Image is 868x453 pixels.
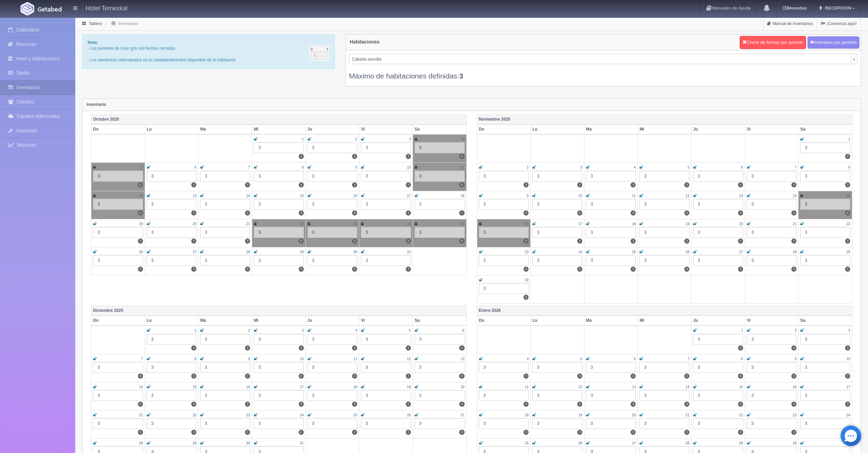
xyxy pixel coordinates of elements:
[302,166,304,169] small: 8
[308,255,358,266] div: 3
[527,194,529,198] small: 9
[783,5,807,11] b: Monedas
[639,227,689,238] div: 3
[352,402,357,407] label: 3
[200,362,250,373] div: 3
[93,255,143,266] div: 3
[747,199,797,210] div: 3
[415,142,465,153] div: 3
[191,210,196,216] label: 3
[245,402,250,407] label: 3
[118,21,138,26] a: Inventarios
[350,39,379,45] h4: Habitaciones
[191,238,196,244] label: 3
[349,54,857,64] a: Cabaña sencilla
[245,238,250,244] label: 3
[254,418,304,429] div: 3
[687,166,689,169] small: 5
[245,430,250,435] label: 3
[191,345,196,351] label: 3
[308,334,358,345] div: 3
[738,430,743,435] label: 3
[195,166,197,169] small: 6
[87,102,106,107] strong: Inventario
[138,430,143,435] label: 3
[93,227,143,238] div: 3
[361,227,411,238] div: 3
[138,238,143,244] label: 2
[254,255,304,266] div: 3
[578,194,582,198] small: 10
[800,334,850,345] div: 3
[406,238,411,244] label: 2
[200,418,250,429] div: 3
[523,374,529,379] label: 3
[740,36,806,49] button: Cierre de fechas por periodo
[532,171,582,182] div: 3
[200,171,250,182] div: 3
[738,402,743,407] label: 3
[848,166,850,169] small: 8
[763,17,817,30] a: Manual de Inventarios
[577,402,582,407] label: 3
[89,21,102,26] a: Tablero
[248,166,250,169] small: 7
[91,114,467,124] th: Octubre 2025
[200,227,250,238] div: 3
[300,194,303,198] small: 15
[193,194,196,198] small: 13
[200,255,250,266] div: 3
[308,142,358,153] div: 3
[631,267,636,272] label: 3
[349,64,857,81] div: Máximo de habitaciones definidas:
[800,390,850,401] div: 3
[299,374,304,379] label: 3
[245,374,250,379] label: 3
[361,199,411,210] div: 3
[584,124,638,134] th: Ma
[638,124,691,134] th: Mi
[523,267,529,272] label: 3
[845,345,850,351] label: 3
[459,182,464,187] label: 0
[308,418,358,429] div: 3
[245,345,250,351] label: 3
[361,142,411,153] div: 3
[93,390,143,401] div: 3
[245,210,250,216] label: 3
[791,430,796,435] label: 2
[747,362,797,373] div: 3
[684,374,689,379] label: 3
[791,267,796,272] label: 3
[527,166,529,169] small: 2
[93,199,143,210] div: 3
[691,124,745,134] th: Ju
[631,182,636,187] label: 3
[479,362,529,373] div: 3
[200,334,250,345] div: 3
[479,283,529,294] div: 3
[532,390,582,401] div: 3
[299,345,304,351] label: 3
[306,124,359,134] th: Ju
[86,3,128,12] h4: Hotel Temexkal
[138,374,143,379] label: 3
[791,374,796,379] label: 3
[355,137,358,141] small: 2
[800,227,850,238] div: 3
[684,402,689,407] label: 3
[845,374,850,379] label: 3
[459,210,464,216] label: 1
[639,390,689,401] div: 3
[738,182,743,187] label: 3
[138,182,143,187] label: 0
[415,227,465,238] div: 3
[254,199,304,210] div: 3
[459,345,464,351] label: 3
[406,430,411,435] label: 3
[631,430,636,435] label: 3
[639,255,689,266] div: 3
[352,238,357,244] label: 2
[693,227,743,238] div: 3
[791,182,796,187] label: 3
